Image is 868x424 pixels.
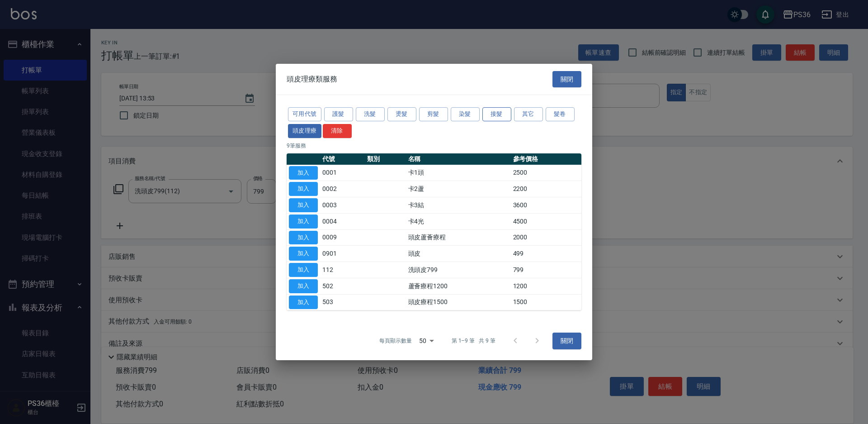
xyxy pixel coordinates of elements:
[406,197,511,214] td: 卡3結
[288,107,321,121] button: 可用代號
[320,262,365,278] td: 112
[387,107,416,121] button: 燙髮
[287,142,581,150] p: 9 筆服務
[289,214,318,229] button: 加入
[320,213,365,229] td: 0004
[289,295,318,310] button: 加入
[289,247,318,261] button: 加入
[511,181,581,197] td: 2200
[406,213,511,229] td: 卡4光
[511,278,581,294] td: 1200
[482,107,511,121] button: 接髮
[289,231,318,245] button: 加入
[287,75,337,84] span: 頭皮理療類服務
[289,263,318,277] button: 加入
[546,107,575,121] button: 髮卷
[379,337,412,345] p: 每頁顯示數量
[406,165,511,181] td: 卡1頭
[511,153,581,165] th: 參考價格
[320,278,365,294] td: 502
[324,107,353,121] button: 護髮
[289,198,318,212] button: 加入
[320,197,365,214] td: 0003
[356,107,385,121] button: 洗髮
[289,166,318,180] button: 加入
[452,337,495,345] p: 第 1–9 筆 共 9 筆
[406,229,511,246] td: 頭皮蘆薈療程
[511,165,581,181] td: 2500
[552,71,581,88] button: 關閉
[511,197,581,214] td: 3600
[365,153,406,165] th: 類別
[511,213,581,229] td: 4500
[320,229,365,246] td: 0009
[323,124,352,138] button: 清除
[288,124,321,138] button: 頭皮理療
[406,246,511,262] td: 頭皮
[511,294,581,310] td: 1500
[406,294,511,310] td: 頭皮療程1500
[289,182,318,196] button: 加入
[406,153,511,165] th: 名稱
[511,246,581,262] td: 499
[419,107,448,121] button: 剪髮
[552,333,581,349] button: 關閉
[451,107,480,121] button: 染髮
[320,294,365,310] td: 503
[320,153,365,165] th: 代號
[406,262,511,278] td: 洗頭皮799
[511,229,581,246] td: 2000
[320,246,365,262] td: 0901
[320,165,365,181] td: 0001
[514,107,543,121] button: 其它
[320,181,365,197] td: 0002
[415,329,437,353] div: 50
[511,262,581,278] td: 799
[289,279,318,293] button: 加入
[406,181,511,197] td: 卡2蘆
[406,278,511,294] td: 蘆薈療程1200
